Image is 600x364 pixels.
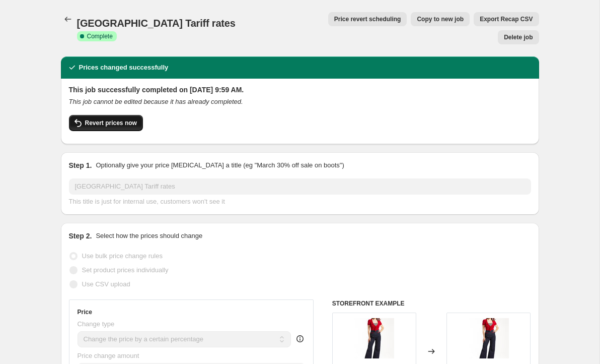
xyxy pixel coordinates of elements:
img: sailor_top_and_pants_copy_80x.jpg [354,318,394,358]
span: Price revert scheduling [334,15,401,23]
input: 30% off holiday sale [69,178,531,195]
span: Price change amount [78,352,139,359]
h2: Step 1. [69,160,92,170]
button: Revert prices now [69,115,143,131]
span: Revert prices now [85,119,137,127]
h3: Price [78,308,92,316]
p: Optionally give your price [MEDICAL_DATA] a title (eg "March 30% off sale on boots") [96,160,344,170]
span: Use bulk price change rules [82,252,163,260]
span: Delete job [504,33,533,41]
button: Price change jobs [61,12,75,26]
h2: This job successfully completed on [DATE] 9:59 AM. [69,85,531,95]
h6: STOREFRONT EXAMPLE [332,299,531,308]
span: Set product prices individually [82,266,169,274]
i: This job cannot be edited because it has already completed. [69,98,243,105]
span: [GEOGRAPHIC_DATA] Tariff rates [77,18,236,29]
h2: Step 2. [69,231,92,241]
span: Complete [87,32,113,40]
span: Export Recap CSV [480,15,533,23]
button: Delete job [498,30,539,44]
div: help [295,334,305,344]
img: sailor_top_and_pants_copy_80x.jpg [469,318,509,358]
h2: Prices changed successfully [79,63,169,73]
span: This title is just for internal use, customers won't see it [69,198,225,205]
p: Select how the prices should change [96,231,202,241]
button: Copy to new job [411,12,470,26]
button: Export Recap CSV [474,12,539,26]
span: Change type [78,320,115,328]
button: Price revert scheduling [328,12,407,26]
span: Use CSV upload [82,280,130,288]
span: Copy to new job [417,15,464,23]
